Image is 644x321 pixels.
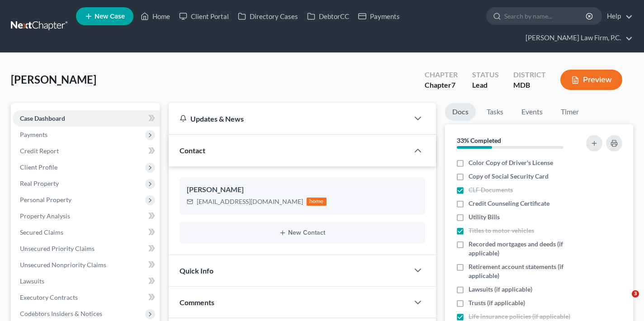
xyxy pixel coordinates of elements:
[554,103,586,121] a: Timer
[513,70,546,80] div: District
[425,70,458,80] div: Chapter
[469,199,549,208] span: Credit Counseling Certificate
[469,298,525,307] span: Trusts (if applicable)
[13,110,160,127] a: Case Dashboard
[632,290,639,297] span: 3
[472,80,499,90] div: Lead
[180,298,214,307] span: Comments
[469,172,549,181] span: Copy of Social Security Card
[13,143,160,159] a: Credit Report
[13,208,160,224] a: Property Analysis
[13,224,160,241] a: Secured Claims
[469,262,578,280] span: Retirement account statements (if applicable)
[13,273,160,289] a: Lawsuits
[602,8,633,24] a: Help
[233,8,303,24] a: Directory Cases
[20,245,95,252] span: Unsecured Priority Claims
[307,198,327,206] div: home
[469,212,500,222] span: Utility Bills
[445,103,476,121] a: Docs
[560,70,622,90] button: Preview
[187,184,418,195] div: [PERSON_NAME]
[20,131,47,138] span: Payments
[451,80,455,89] span: 7
[513,80,546,90] div: MDB
[354,8,404,24] a: Payments
[180,266,213,275] span: Quick Info
[469,285,532,294] span: Lawsuits (if applicable)
[504,8,587,24] input: Search by name...
[469,226,534,235] span: Titles to motor vehicles
[20,261,106,269] span: Unsecured Nonpriority Claims
[187,229,418,236] button: New Contact
[469,158,553,167] span: Color Copy of Driver's License
[197,197,303,206] div: [EMAIL_ADDRESS][DOMAIN_NAME]
[20,179,59,187] span: Real Property
[20,212,70,220] span: Property Analysis
[180,146,205,155] span: Contact
[20,114,65,122] span: Case Dashboard
[469,312,570,321] span: Life insurance policies (if applicable)
[20,277,44,285] span: Lawsuits
[469,185,513,194] span: CLF Documents
[13,289,160,306] a: Executory Contracts
[95,13,125,20] span: New Case
[13,257,160,273] a: Unsecured Nonpriority Claims
[20,293,78,301] span: Executory Contracts
[472,70,499,80] div: Status
[13,241,160,257] a: Unsecured Priority Claims
[20,196,71,203] span: Personal Property
[11,73,96,86] span: [PERSON_NAME]
[479,103,511,121] a: Tasks
[180,114,398,123] div: Updates & News
[136,8,175,24] a: Home
[303,8,354,24] a: DebtorCC
[457,137,501,144] strong: 33% Completed
[613,290,635,312] iframe: Intercom live chat
[20,163,57,171] span: Client Profile
[175,8,233,24] a: Client Portal
[20,310,102,317] span: Codebtors Insiders & Notices
[521,30,633,46] a: [PERSON_NAME] Law Firm, P.C.
[425,80,458,90] div: Chapter
[469,240,578,258] span: Recorded mortgages and deeds (if applicable)
[20,228,63,236] span: Secured Claims
[514,103,550,121] a: Events
[20,147,59,155] span: Credit Report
